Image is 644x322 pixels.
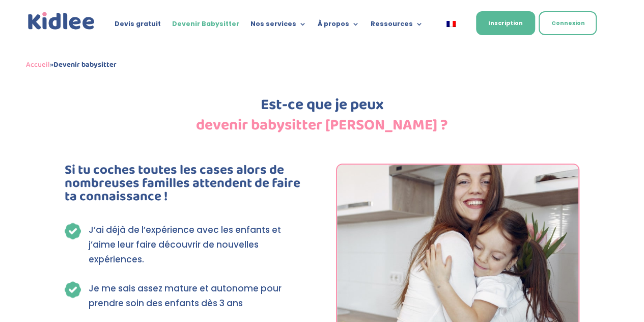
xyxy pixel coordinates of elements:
p: Je me sais assez mature et autonome pour prendre soin des enfants dès 3 ans [89,281,308,311]
a: Kidlee Logo [26,10,97,32]
a: Inscription [476,11,535,35]
a: Devenir Babysitter [172,20,239,32]
img: logo_kidlee_bleu [26,10,97,32]
a: Connexion [539,11,597,35]
h2: Est-ce que je peux [65,97,580,118]
a: À propos [318,20,359,32]
p: J’ai déjà de l’expérience avec les enfants et j’aime leur faire découvrir de nouvelles expériences. [89,223,308,267]
span: » [26,59,117,71]
a: Ressources [371,20,423,32]
strong: Devenir babysitter [53,59,117,71]
a: Accueil [26,59,50,71]
a: Devis gratuit [115,20,161,32]
span: devenir babysitter [PERSON_NAME] ? [196,113,448,138]
a: Nos services [250,20,306,32]
h3: Si tu coches toutes les cases alors de nombreuses familles attendent de faire ta connaissance ! [65,164,308,208]
img: Français [446,21,456,27]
